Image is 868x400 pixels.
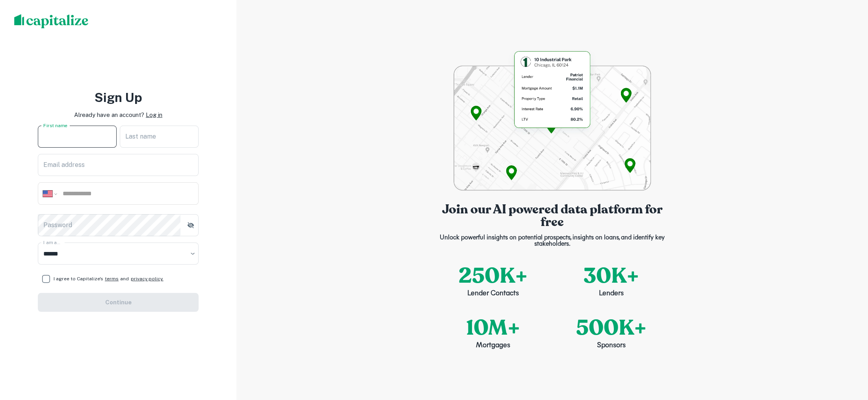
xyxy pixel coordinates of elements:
[584,260,639,292] p: 30K+
[459,260,528,292] p: 250K+
[43,122,67,129] label: First name
[43,239,60,246] label: I am a...
[74,110,144,120] p: Already have an account?
[597,341,626,351] p: Sponsors
[454,49,651,191] img: login-bg
[829,337,868,375] iframe: Chat Widget
[434,235,671,247] p: Unlock powerful insights on potential prospects, insights on loans, and identify key stakeholders.
[54,275,164,282] span: I agree to Capitalize's and
[14,14,89,28] img: capitalize-logo.png
[95,88,142,107] h3: Sign Up
[467,289,519,299] p: Lender Contacts
[146,110,162,120] p: Log in
[576,312,647,344] p: 500K+
[434,203,671,228] p: Join our AI powered data platform for free
[599,289,624,299] p: Lenders
[103,276,120,281] a: terms
[466,312,520,344] p: 10M+
[130,276,164,281] a: privacy policy.
[476,341,510,351] p: Mortgages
